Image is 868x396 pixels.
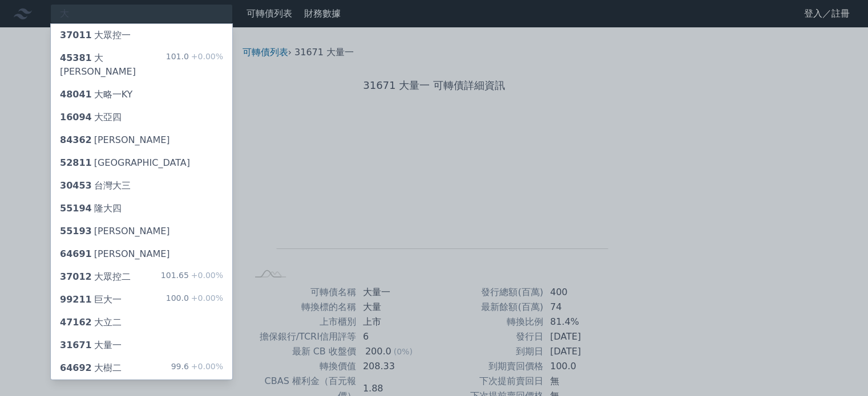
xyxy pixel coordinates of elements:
span: 64692 [60,362,92,373]
div: 大量一 [60,338,122,352]
div: [PERSON_NAME] [60,247,170,261]
a: 45381大[PERSON_NAME] 101.0+0.00% [51,47,232,83]
span: +0.00% [189,293,223,303]
a: 31671大量一 [51,334,232,357]
div: 101.0 [166,51,223,79]
a: 30453台灣大三 [51,174,232,197]
iframe: Chat Widget [811,341,868,396]
span: +0.00% [189,271,223,280]
span: 48041 [60,89,92,100]
div: 101.65 [161,270,223,284]
div: 大樹二 [60,361,122,375]
div: 大略一KY [60,88,132,101]
div: 巨大一 [60,293,122,307]
div: 大亞四 [60,111,122,124]
span: 31671 [60,340,92,350]
span: 52811 [60,157,92,168]
div: 台灣大三 [60,179,131,193]
a: 48041大略一KY [51,83,232,106]
span: 84362 [60,134,92,145]
span: 16094 [60,112,92,123]
div: [GEOGRAPHIC_DATA] [60,156,190,170]
div: 100.0 [166,293,223,307]
a: 52811[GEOGRAPHIC_DATA] [51,152,232,174]
span: +0.00% [189,362,223,371]
span: 37011 [60,30,92,40]
div: [PERSON_NAME] [60,133,170,147]
span: 55194 [60,203,92,214]
a: 84362[PERSON_NAME] [51,129,232,152]
span: 45381 [60,52,92,63]
a: 64692大樹二 99.6+0.00% [51,357,232,379]
a: 55194隆大四 [51,197,232,220]
div: 大立二 [60,316,122,329]
div: 聊天小工具 [811,341,868,396]
a: 37012大眾控二 101.65+0.00% [51,266,232,288]
a: 47162大立二 [51,311,232,334]
div: 大眾控二 [60,270,131,284]
span: 47162 [60,317,92,328]
a: 16094大亞四 [51,106,232,129]
span: 64691 [60,248,92,259]
span: 99211 [60,294,92,305]
a: 37011大眾控一 [51,24,232,47]
div: 大[PERSON_NAME] [60,51,166,79]
div: 大眾控一 [60,28,131,42]
div: [PERSON_NAME] [60,224,170,238]
div: 隆大四 [60,202,122,215]
span: +0.00% [189,52,223,61]
span: 37012 [60,271,92,282]
a: 64691[PERSON_NAME] [51,243,232,266]
a: 99211巨大一 100.0+0.00% [51,288,232,311]
span: 30453 [60,180,92,191]
div: 99.6 [171,361,223,375]
span: 55193 [60,226,92,236]
a: 55193[PERSON_NAME] [51,220,232,243]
